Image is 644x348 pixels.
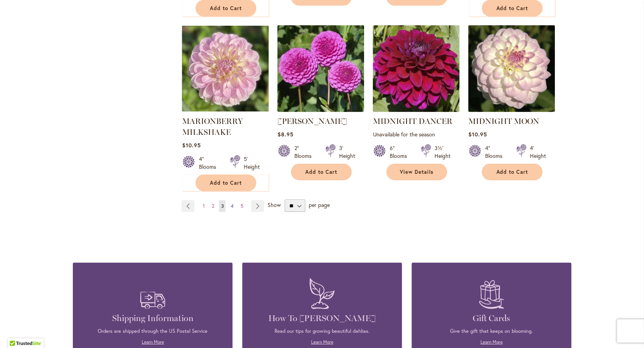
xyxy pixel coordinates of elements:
a: 5 [238,200,245,212]
button: Add to Cart [482,164,542,180]
iframe: Launch Accessibility Center [6,320,28,342]
h4: Gift Cards [423,313,560,324]
a: MARY MUNNS [277,106,364,114]
span: per page [309,201,330,209]
div: 3½' Height [434,144,450,160]
div: 2" Blooms [294,144,316,160]
a: MIDNIGHT MOON [468,106,555,114]
a: Learn More [480,339,503,345]
span: $10.95 [468,131,487,138]
a: 1 [201,200,206,212]
div: 6" Blooms [389,144,411,160]
div: 5' Height [243,155,259,171]
a: 2 [209,200,216,212]
img: MIDNIGHT MOON [468,25,555,112]
a: 4 [229,200,235,212]
button: Add to Cart [291,164,352,180]
div: 4" Blooms [199,155,220,171]
img: Midnight Dancer [373,25,459,112]
span: Add to Cart [496,169,528,175]
p: Orders are shipped through the US Postal Service [84,328,221,335]
span: 3 [221,203,223,209]
button: Add to Cart [195,175,256,191]
a: Midnight Dancer [373,106,459,114]
a: [PERSON_NAME] [277,117,347,126]
img: MARIONBERRY MILKSHAKE [182,25,269,112]
span: Add to Cart [496,5,528,12]
a: MARIONBERRY MILKSHAKE [182,117,243,137]
span: Add to Cart [210,180,242,186]
a: MIDNIGHT DANCER [373,117,452,126]
span: 5 [240,203,243,209]
span: Show [267,201,280,209]
p: Read our tips for growing beautiful dahlias. [254,328,390,335]
h4: Shipping Information [84,313,221,324]
h4: How To [PERSON_NAME] [254,313,390,324]
span: 4 [231,203,233,209]
div: 4' Height [530,144,545,160]
a: Learn More [142,339,164,345]
span: 1 [202,203,204,209]
img: MARY MUNNS [277,25,364,112]
span: View Details [400,169,433,175]
span: $8.95 [277,131,293,138]
p: Give the gift that keeps on blooming. [423,328,560,335]
span: Add to Cart [210,5,242,12]
span: Add to Cart [305,169,337,175]
p: Unavailable for the season [373,131,459,138]
a: Learn More [311,339,333,345]
a: View Details [386,164,447,180]
div: 3' Height [339,144,355,160]
a: MIDNIGHT MOON [468,117,539,126]
span: 2 [211,203,214,209]
span: $10.95 [182,141,201,149]
div: 4" Blooms [485,144,507,160]
a: MARIONBERRY MILKSHAKE [182,106,269,114]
